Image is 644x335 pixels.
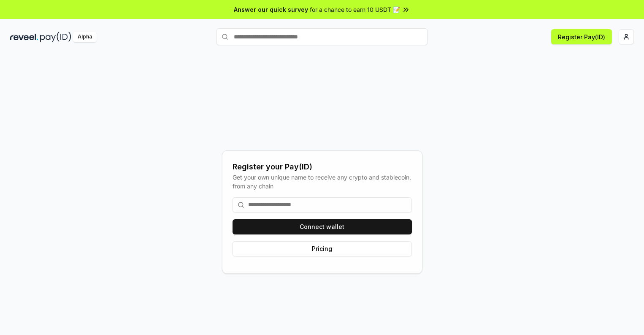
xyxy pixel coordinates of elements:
span: for a chance to earn 10 USDT 📝 [310,5,400,14]
button: Pricing [233,241,412,256]
img: reveel_dark [10,32,38,42]
img: pay_id [40,32,71,42]
button: Register Pay(ID) [551,29,612,44]
div: Alpha [73,32,97,42]
button: Connect wallet [233,219,412,234]
div: Register your Pay(ID) [233,161,412,173]
span: Answer our quick survey [234,5,308,14]
div: Get your own unique name to receive any crypto and stablecoin, from any chain [233,173,412,191]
